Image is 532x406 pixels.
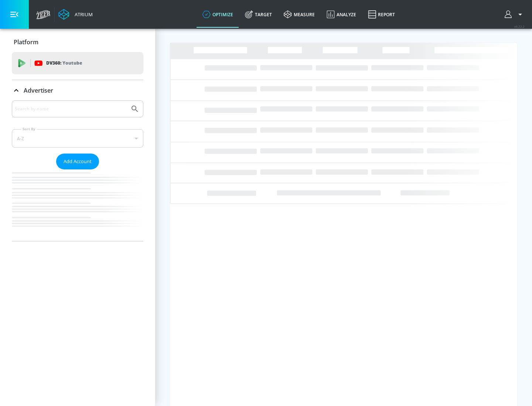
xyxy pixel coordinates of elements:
[14,38,38,46] p: Platform
[21,127,37,131] label: Sort By
[12,52,143,74] div: DV360: Youtube
[278,1,321,28] a: measure
[58,9,93,20] a: Atrium
[62,59,82,67] p: Youtube
[24,86,53,94] p: Advertiser
[72,11,93,18] div: Atrium
[12,129,143,148] div: A-Z
[362,1,401,28] a: Report
[12,100,143,241] div: Advertiser
[514,24,525,28] span: v 4.22.2
[239,1,278,28] a: Target
[321,1,362,28] a: Analyze
[197,1,239,28] a: optimize
[46,59,82,67] p: DV360:
[56,154,99,169] button: Add Account
[12,80,143,101] div: Advertiser
[12,169,143,241] nav: list of Advertiser
[64,157,92,166] span: Add Account
[12,32,143,52] div: Platform
[15,104,127,114] input: Search by name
